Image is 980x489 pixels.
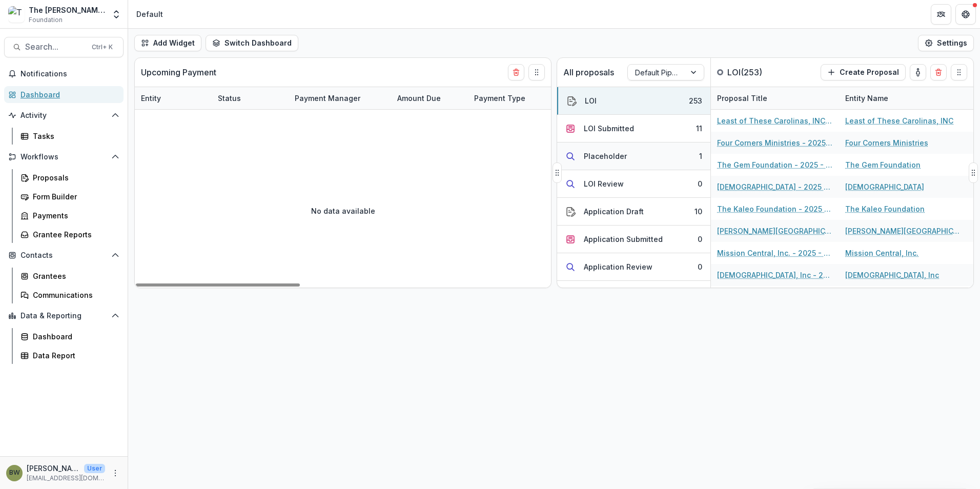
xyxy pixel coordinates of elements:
[839,87,967,109] div: Entity Name
[33,210,115,221] div: Payments
[918,35,974,51] button: Settings
[717,203,833,214] a: The Kaleo Foundation - 2025 - LOI
[109,467,121,479] button: More
[391,87,468,109] div: Amount Due
[4,107,124,124] button: Open Activity
[29,5,105,15] div: The [PERSON_NAME] Foundation
[584,151,627,161] div: Placeholder
[585,95,597,106] div: LOI
[557,87,710,115] button: LOI253
[109,4,124,25] button: Open entity switcher
[289,87,391,109] div: Payment Manager
[21,111,107,120] span: Activity
[136,9,163,19] div: Default
[16,268,124,284] a: Grantees
[717,226,833,236] a: [PERSON_NAME][GEOGRAPHIC_DATA] - 2025 - LOI
[717,137,833,148] a: Four Corners Ministries - 2025 - LOI
[212,93,247,104] div: Status
[557,226,710,253] button: Application Submitted0
[9,470,20,476] div: Blair White
[16,347,124,364] a: Data Report
[584,206,644,217] div: Application Draft
[16,226,124,243] a: Grantee Reports
[910,64,926,80] button: toggle-assigned-to-me
[845,159,921,170] a: The Gem Foundation
[16,287,124,303] a: Communications
[135,87,212,109] div: Entity
[33,229,115,240] div: Grantee Reports
[27,463,80,474] p: [PERSON_NAME]
[84,464,105,473] p: User
[557,198,710,226] button: Application Draft10
[698,234,702,244] div: 0
[717,181,833,192] a: [DEMOGRAPHIC_DATA] - 2025 - LOI
[90,42,115,53] div: Ctrl + K
[134,35,201,51] button: Add Widget
[821,64,906,80] button: Create Proposal
[698,178,702,189] div: 0
[25,42,86,52] span: Search...
[711,87,839,109] div: Proposal Title
[553,162,562,183] button: Drag
[212,87,289,109] div: Status
[33,290,115,300] div: Communications
[33,191,115,202] div: Form Builder
[206,35,298,51] button: Switch Dashboard
[4,86,124,103] a: Dashboard
[584,178,624,189] div: LOI Review
[33,350,115,361] div: Data Report
[33,271,115,281] div: Grantees
[311,206,375,216] p: No data available
[16,207,124,224] a: Payments
[16,128,124,145] a: Tasks
[545,87,622,109] div: Due Date
[557,115,710,142] button: LOI Submitted11
[21,89,115,100] div: Dashboard
[21,70,119,78] span: Notifications
[845,115,953,126] a: Least of These Carolinas, INC
[845,226,961,236] a: [PERSON_NAME][GEOGRAPHIC_DATA]
[557,142,710,170] button: Placeholder1
[4,308,124,324] button: Open Data & Reporting
[391,93,447,104] div: Amount Due
[33,172,115,183] div: Proposals
[951,64,967,80] button: Drag
[27,474,105,483] p: [EMAIL_ADDRESS][DOMAIN_NAME]
[29,15,63,25] span: Foundation
[468,93,532,104] div: Payment Type
[845,203,925,214] a: The Kaleo Foundation
[4,37,124,57] button: Search...
[4,66,124,82] button: Notifications
[699,151,702,161] div: 1
[563,66,614,78] p: All proposals
[21,153,107,161] span: Workflows
[689,95,702,106] div: 253
[955,4,976,25] button: Get Help
[931,4,951,25] button: Partners
[584,123,634,134] div: LOI Submitted
[845,181,924,192] a: [DEMOGRAPHIC_DATA]
[21,251,107,260] span: Contacts
[16,188,124,205] a: Form Builder
[508,64,524,80] button: Delete card
[845,248,918,258] a: Mission Central, Inc.
[141,66,216,78] p: Upcoming Payment
[695,206,702,217] div: 10
[528,64,545,80] button: Drag
[696,123,702,134] div: 11
[717,115,833,126] a: Least of These Carolinas, INC - 2025 - LOI
[132,7,167,22] nav: breadcrumb
[135,93,167,104] div: Entity
[33,131,115,141] div: Tasks
[16,169,124,186] a: Proposals
[21,312,107,320] span: Data & Reporting
[545,93,590,104] div: Due Date
[468,87,545,109] div: Payment Type
[717,248,833,258] a: Mission Central, Inc. - 2025 - LOI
